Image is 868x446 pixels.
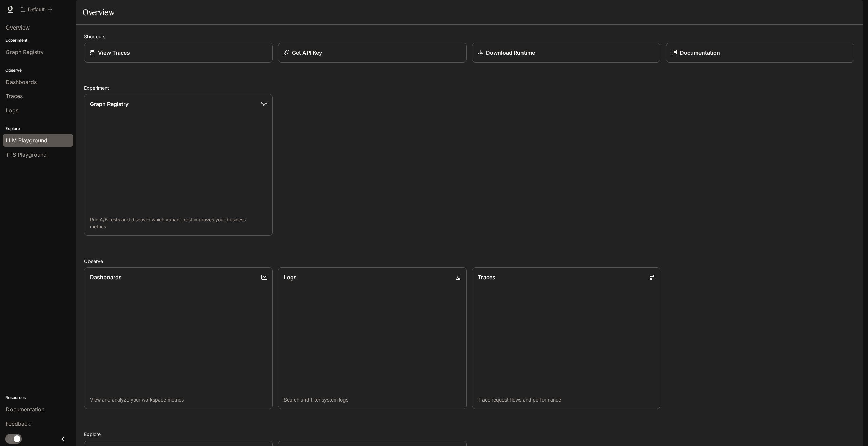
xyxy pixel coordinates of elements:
p: Graph Registry [90,100,129,108]
a: LogsSearch and filter system logs [278,267,467,409]
p: Trace request flows and performance [478,396,655,403]
p: Get API Key [292,49,322,57]
h2: Experiment [84,84,854,91]
p: View Traces [98,49,130,57]
a: Download Runtime [472,43,660,63]
a: DashboardsView and analyze your workspace metrics [84,267,273,409]
p: Search and filter system logs [284,396,461,403]
p: Run A/B tests and discover which variant best improves your business metrics [90,216,267,230]
h2: Shortcuts [84,33,854,40]
button: All workspaces [18,3,55,16]
h2: Explore [84,431,854,438]
p: Documentation [680,49,720,57]
p: View and analyze your workspace metrics [90,396,267,403]
p: Traces [478,273,495,281]
a: View Traces [84,43,273,63]
a: Graph RegistryRun A/B tests and discover which variant best improves your business metrics [84,94,273,236]
a: TracesTrace request flows and performance [472,267,660,409]
p: Default [28,7,45,13]
a: Documentation [666,43,854,63]
p: Download Runtime [486,49,535,57]
p: Dashboards [90,273,122,281]
h2: Observe [84,257,854,265]
p: Logs [284,273,297,281]
h1: Overview [83,5,114,19]
button: Get API Key [278,43,467,63]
